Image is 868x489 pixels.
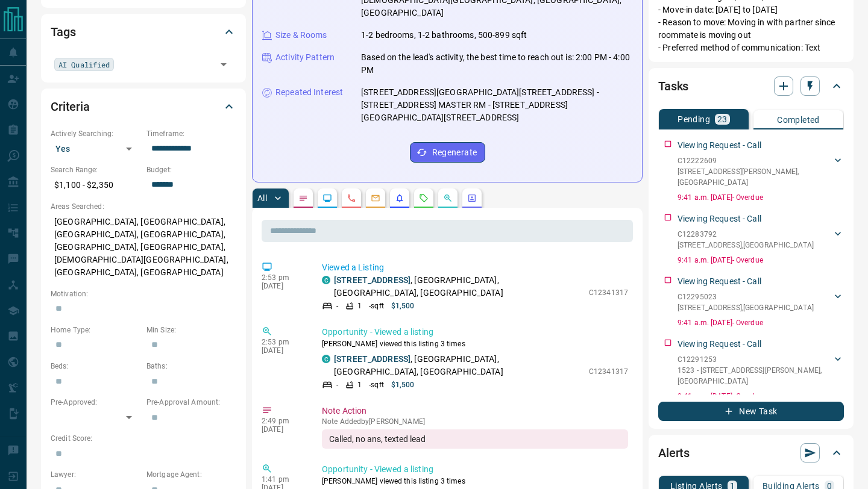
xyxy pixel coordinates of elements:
[334,353,583,378] p: , [GEOGRAPHIC_DATA], [GEOGRAPHIC_DATA], [GEOGRAPHIC_DATA]
[262,417,304,425] p: 2:49 pm
[334,354,410,364] a: [STREET_ADDRESS]
[262,338,304,346] p: 2:53 pm
[51,164,140,175] p: Search Range:
[262,282,304,290] p: [DATE]
[410,142,485,163] button: Regenerate
[658,402,844,421] button: New Task
[467,193,477,203] svg: Agent Actions
[275,86,343,99] p: Repeated Interest
[589,287,628,298] p: C12341317
[391,379,415,390] p: $1,500
[322,405,628,417] p: Note Action
[371,193,380,203] svg: Emails
[334,275,410,285] a: [STREET_ADDRESS]
[51,361,140,372] p: Beds:
[257,194,267,202] p: All
[262,346,304,355] p: [DATE]
[777,116,820,124] p: Completed
[658,76,688,96] h2: Tasks
[322,463,628,476] p: Opportunity - Viewed a listing
[51,17,236,46] div: Tags
[678,229,814,240] p: C12283792
[419,193,429,203] svg: Requests
[678,153,844,190] div: C12222609[STREET_ADDRESS][PERSON_NAME],[GEOGRAPHIC_DATA]
[589,366,628,377] p: C12341317
[146,325,236,335] p: Min Size:
[369,301,384,311] p: - sqft
[678,139,761,152] p: Viewing Request - Call
[51,325,140,335] p: Home Type:
[658,443,690,463] h2: Alerts
[678,352,844,389] div: C122912531523 - [STREET_ADDRESS][PERSON_NAME],[GEOGRAPHIC_DATA]
[678,391,844,402] p: 9:41 a.m. [DATE] - Overdue
[146,164,236,175] p: Budget:
[51,212,236,282] p: [GEOGRAPHIC_DATA], [GEOGRAPHIC_DATA], [GEOGRAPHIC_DATA], [GEOGRAPHIC_DATA], [GEOGRAPHIC_DATA], [G...
[443,193,453,203] svg: Opportunities
[51,22,75,42] h2: Tags
[262,475,304,484] p: 1:41 pm
[336,379,338,390] p: -
[146,397,236,408] p: Pre-Approval Amount:
[51,175,140,195] p: $1,100 - $2,350
[678,302,814,313] p: [STREET_ADDRESS] , [GEOGRAPHIC_DATA]
[215,56,232,73] button: Open
[51,288,236,299] p: Motivation:
[678,255,844,266] p: 9:41 a.m. [DATE] - Overdue
[678,166,832,188] p: [STREET_ADDRESS][PERSON_NAME] , [GEOGRAPHIC_DATA]
[58,58,110,70] span: AI Qualified
[678,289,844,316] div: C12295023[STREET_ADDRESS],[GEOGRAPHIC_DATA]
[322,476,628,487] p: [PERSON_NAME] viewed this listing 3 times
[361,51,632,76] p: Based on the lead's activity, the best time to reach out is: 2:00 PM - 4:00 PM
[395,193,404,203] svg: Listing Alerts
[51,469,140,480] p: Lawyer:
[322,261,628,274] p: Viewed a Listing
[262,425,304,434] p: [DATE]
[322,193,332,203] svg: Lead Browsing Activity
[678,192,844,203] p: 9:41 a.m. [DATE] - Overdue
[678,338,761,350] p: Viewing Request - Call
[322,338,628,349] p: [PERSON_NAME] viewed this listing 3 times
[361,86,632,124] p: [STREET_ADDRESS][GEOGRAPHIC_DATA][STREET_ADDRESS] - [STREET_ADDRESS] MASTER RM - [STREET_ADDRESS]...
[322,276,330,284] div: condos.ca
[658,72,844,101] div: Tasks
[51,397,140,408] p: Pre-Approved:
[51,201,236,212] p: Areas Searched:
[678,365,832,387] p: 1523 - [STREET_ADDRESS][PERSON_NAME] , [GEOGRAPHIC_DATA]
[369,379,384,390] p: - sqft
[678,275,761,288] p: Viewing Request - Call
[322,429,628,449] div: Called, no ans, texted lead
[262,273,304,282] p: 2:53 pm
[51,97,90,116] h2: Criteria
[357,301,362,311] p: 1
[361,29,527,42] p: 1-2 bedrooms, 1-2 bathrooms, 500-899 sqft
[146,469,236,480] p: Mortgage Agent:
[334,274,583,299] p: , [GEOGRAPHIC_DATA], [GEOGRAPHIC_DATA], [GEOGRAPHIC_DATA]
[658,438,844,467] div: Alerts
[717,115,728,123] p: 23
[51,92,236,121] div: Criteria
[275,29,327,42] p: Size & Rooms
[146,361,236,372] p: Baths:
[678,354,832,365] p: C12291253
[391,301,415,311] p: $1,500
[678,155,832,166] p: C12222609
[678,291,814,302] p: C12295023
[357,379,362,390] p: 1
[322,355,330,363] div: condos.ca
[51,139,140,158] div: Yes
[275,51,335,64] p: Activity Pattern
[322,326,628,338] p: Opportunity - Viewed a listing
[336,301,338,311] p: -
[298,193,308,203] svg: Notes
[146,128,236,139] p: Timeframe:
[322,417,628,426] p: Note Added by [PERSON_NAME]
[678,317,844,328] p: 9:41 a.m. [DATE] - Overdue
[347,193,356,203] svg: Calls
[678,115,710,123] p: Pending
[51,433,236,444] p: Credit Score:
[678,213,761,225] p: Viewing Request - Call
[51,128,140,139] p: Actively Searching:
[678,240,814,251] p: [STREET_ADDRESS] , [GEOGRAPHIC_DATA]
[678,226,844,253] div: C12283792[STREET_ADDRESS],[GEOGRAPHIC_DATA]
